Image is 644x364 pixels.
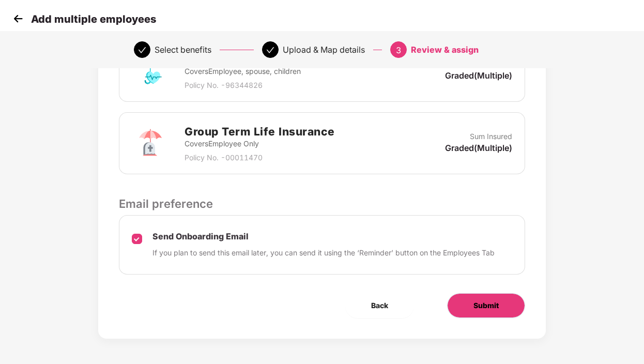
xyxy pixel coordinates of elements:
p: Send Onboarding Email [152,231,495,242]
img: svg+xml;base64,PHN2ZyB4bWxucz0iaHR0cDovL3d3dy53My5vcmcvMjAwMC9zdmciIHdpZHRoPSIzMCIgaGVpZ2h0PSIzMC... [10,11,26,26]
h2: Group Term Life Insurance [185,123,335,140]
p: Policy No. - 96344826 [185,80,318,91]
span: Submit [473,300,499,311]
p: Email preference [119,195,525,213]
img: svg+xml;base64,PHN2ZyB4bWxucz0iaHR0cDovL3d3dy53My5vcmcvMjAwMC9zdmciIHdpZHRoPSI3MiIgaGVpZ2h0PSI3Mi... [132,125,169,162]
p: Graded(Multiple) [445,70,512,81]
span: check [138,46,146,54]
div: Review & assign [411,41,479,58]
span: check [266,46,274,54]
p: Sum Insured [470,131,512,142]
p: Add multiple employees [31,13,156,25]
p: If you plan to send this email later, you can send it using the ‘Reminder’ button on the Employee... [152,247,495,259]
button: Back [345,293,414,318]
span: Back [371,300,388,311]
p: Covers Employee, spouse, children [185,66,318,77]
img: svg+xml;base64,PHN2ZyB4bWxucz0iaHR0cDovL3d3dy53My5vcmcvMjAwMC9zdmciIHdpZHRoPSI3MiIgaGVpZ2h0PSI3Mi... [132,52,169,89]
p: Graded(Multiple) [445,142,512,154]
button: Submit [447,293,525,318]
span: 3 [396,45,401,55]
p: Policy No. - 00011470 [185,152,335,163]
p: Covers Employee Only [185,138,335,149]
div: Select benefits [155,41,211,58]
div: Upload & Map details [283,41,365,58]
